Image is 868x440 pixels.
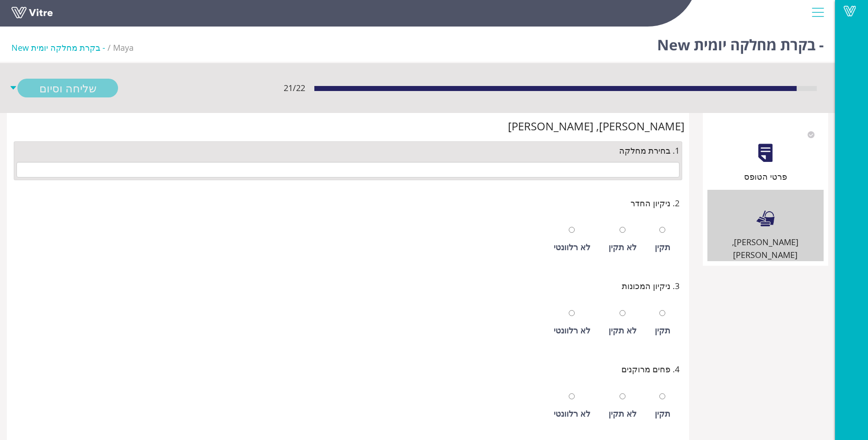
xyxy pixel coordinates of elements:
[609,241,636,253] div: לא תקין
[707,170,824,183] div: פרטי הטופס
[657,23,824,62] h1: - בקרת מחלקה יומית New
[554,241,590,253] div: לא רלוונטי
[554,324,590,337] div: לא רלוונטי
[707,236,824,262] div: [PERSON_NAME], [PERSON_NAME]
[11,118,685,135] div: [PERSON_NAME], [PERSON_NAME]
[655,407,670,420] div: תקין
[9,79,17,97] span: caret-down
[609,324,636,337] div: לא תקין
[609,407,636,420] div: לא תקין
[554,407,590,420] div: לא רלוונטי
[11,41,113,54] li: - בקרת מחלקה יומית New
[284,81,305,94] span: 21 / 22
[619,144,679,157] span: 1. בחירת מחלקה
[622,279,679,292] span: 3. ניקיון המכונות
[631,197,679,209] span: 2. ניקיון החדר
[655,324,670,337] div: תקין
[113,42,134,53] span: 246
[655,241,670,253] div: תקין
[621,363,679,376] span: 4. פחים מרוקנים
